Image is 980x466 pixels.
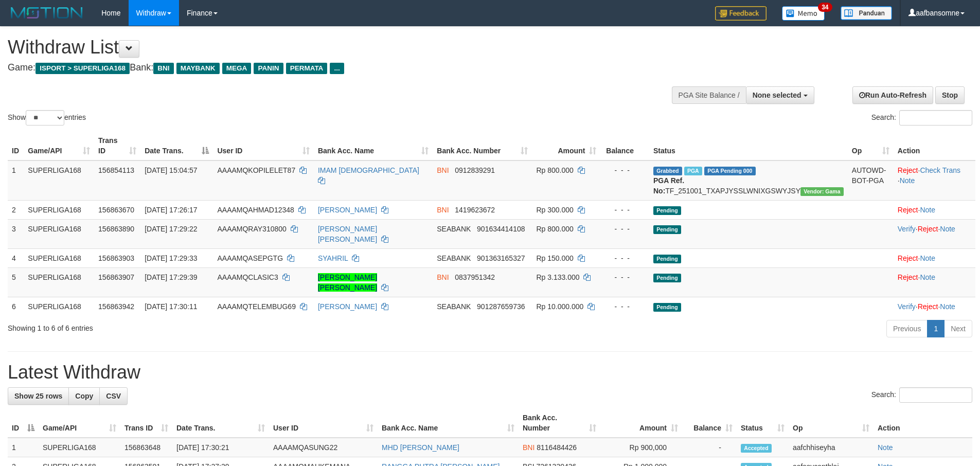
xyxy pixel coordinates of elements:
th: Bank Acc. Number: activate to sort column ascending [519,408,600,438]
a: Copy [68,387,100,405]
a: IMAM [DEMOGRAPHIC_DATA] [318,166,419,174]
div: - - - [604,253,645,263]
th: Status [649,131,848,160]
img: Button%20Memo.svg [782,6,825,21]
td: SUPERLIGA168 [24,219,94,248]
label: Search: [871,110,972,126]
a: Previous [886,320,928,337]
div: - - - [604,272,645,282]
td: SUPERLIGA168 [24,160,94,201]
span: [DATE] 17:29:33 [145,254,197,262]
th: Op: activate to sort column ascending [789,408,874,438]
span: Grabbed [653,167,682,175]
span: [DATE] 17:29:39 [145,273,197,281]
select: Showentries [26,110,64,126]
td: [DATE] 17:30:21 [172,438,269,457]
th: Balance [600,131,649,160]
div: Showing 1 to 6 of 6 entries [8,319,401,333]
span: [DATE] 17:29:22 [145,225,197,233]
td: 156863648 [120,438,172,457]
a: SYAHRIL [318,254,348,262]
span: BNI [437,206,449,214]
a: CSV [99,387,128,405]
td: 1 [8,438,39,457]
td: 6 [8,297,24,316]
td: SUPERLIGA168 [24,248,94,267]
a: Reject [898,254,918,262]
th: Bank Acc. Name: activate to sort column ascending [378,408,519,438]
a: 1 [927,320,945,337]
span: Copy [75,392,93,400]
a: MHD [PERSON_NAME] [382,443,459,452]
span: 156863903 [98,254,134,262]
a: Verify [898,302,916,311]
b: PGA Ref. No: [653,176,684,195]
input: Search: [899,110,972,126]
span: AAAAMQTELEMBUG69 [217,302,296,311]
a: Note [878,443,893,452]
a: [PERSON_NAME] [318,206,377,214]
a: Verify [898,225,916,233]
span: AAAAMQRAY310800 [217,225,286,233]
a: Note [920,254,935,262]
span: 156863942 [98,302,134,311]
th: Amount: activate to sort column ascending [600,408,682,438]
a: Note [920,273,935,281]
span: [DATE] 15:04:57 [145,166,197,174]
td: 1 [8,160,24,201]
span: PERMATA [286,63,328,74]
div: - - - [604,224,645,234]
span: Rp 800.000 [536,166,573,174]
img: MOTION_logo.png [8,5,86,21]
th: Bank Acc. Name: activate to sort column ascending [314,131,433,160]
a: Show 25 rows [8,387,69,405]
span: Copy 0837951342 to clipboard [455,273,495,281]
span: None selected [753,91,801,99]
th: ID: activate to sort column descending [8,408,39,438]
span: Rp 10.000.000 [536,302,583,311]
a: Note [900,176,915,185]
span: MAYBANK [176,63,220,74]
th: Amount: activate to sort column ascending [532,131,600,160]
th: Action [894,131,975,160]
span: Pending [653,206,681,215]
a: [PERSON_NAME] [318,302,377,311]
span: Pending [653,274,681,282]
th: Game/API: activate to sort column ascending [39,408,120,438]
span: ISPORT > SUPERLIGA168 [35,63,130,74]
div: - - - [604,301,645,312]
td: SUPERLIGA168 [24,297,94,316]
span: BNI [153,63,173,74]
span: BNI [523,443,534,452]
td: SUPERLIGA168 [24,200,94,219]
span: Copy 8116484426 to clipboard [537,443,577,452]
span: Copy 1419623672 to clipboard [455,206,495,214]
span: Pending [653,303,681,312]
div: PGA Site Balance / [672,86,746,104]
a: Reject [898,166,918,174]
td: 2 [8,200,24,219]
a: Reject [918,225,938,233]
span: Copy 901634414108 to clipboard [477,225,525,233]
td: · · [894,297,975,316]
h4: Game: Bank: [8,63,643,73]
span: Accepted [741,444,772,453]
td: aafchhiseyha [789,438,874,457]
th: User ID: activate to sort column ascending [269,408,378,438]
span: Copy 901287659736 to clipboard [477,302,525,311]
th: User ID: activate to sort column ascending [213,131,314,160]
td: · [894,200,975,219]
span: AAAAMQCLASIC3 [217,273,278,281]
a: Reject [898,273,918,281]
th: Game/API: activate to sort column ascending [24,131,94,160]
span: AAAAMQKOPILELET87 [217,166,295,174]
td: 3 [8,219,24,248]
th: Bank Acc. Number: activate to sort column ascending [433,131,532,160]
th: Trans ID: activate to sort column ascending [94,131,140,160]
span: SEABANK [437,225,471,233]
th: Date Trans.: activate to sort column ascending [172,408,269,438]
span: PANIN [254,63,283,74]
input: Search: [899,387,972,403]
img: Feedback.jpg [715,6,767,21]
span: Pending [653,225,681,234]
